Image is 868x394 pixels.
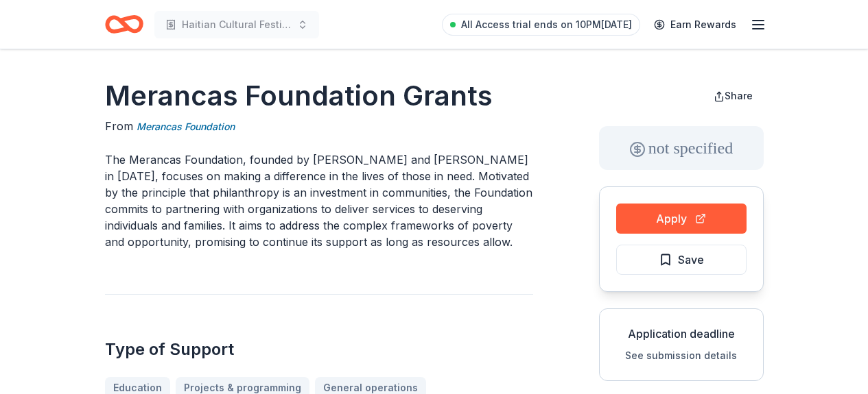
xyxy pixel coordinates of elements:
a: Home [105,8,143,40]
button: See submission details [625,347,737,364]
button: Save [616,245,747,275]
span: All Access trial ends on 10PM[DATE] [461,16,632,33]
span: Haitian Cultural Festival [182,16,292,33]
div: Application deadline [611,325,752,342]
p: The Merancas Foundation, founded by [PERSON_NAME] and [PERSON_NAME] in [DATE], focuses on making ... [105,151,533,250]
a: Earn Rewards [646,12,744,37]
button: Share [703,82,764,110]
h2: Type of Support [105,338,533,360]
h1: Merancas Foundation Grants [105,77,533,115]
a: All Access trial ends on 10PM[DATE] [442,14,640,36]
div: not specified [599,126,764,170]
div: From [105,118,533,135]
button: Haitian Cultural Festival [154,11,319,38]
span: Save [678,251,704,269]
button: Apply [616,204,747,234]
span: Share [725,90,753,101]
a: Merancas Foundation [137,119,235,135]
